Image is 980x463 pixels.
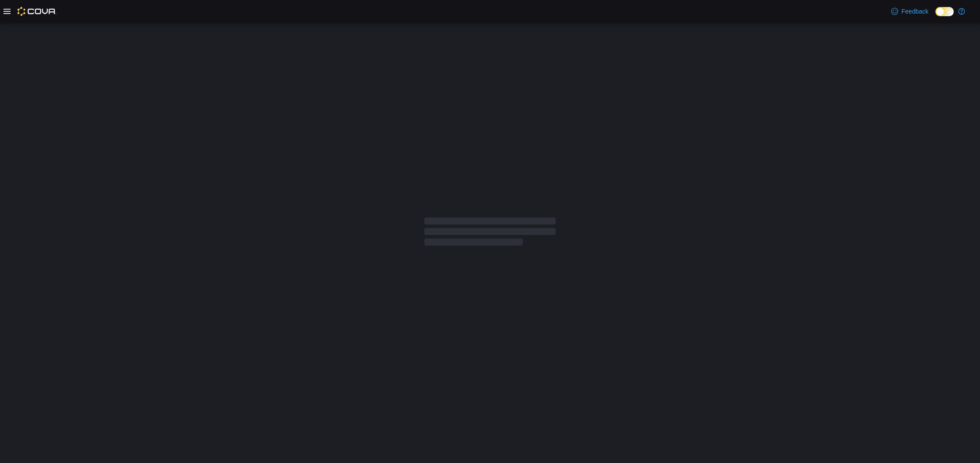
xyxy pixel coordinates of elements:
span: Loading [424,219,556,247]
input: Dark Mode [935,7,954,16]
img: Cova [17,7,56,16]
a: Feedback [888,3,932,20]
span: Feedback [902,7,928,16]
